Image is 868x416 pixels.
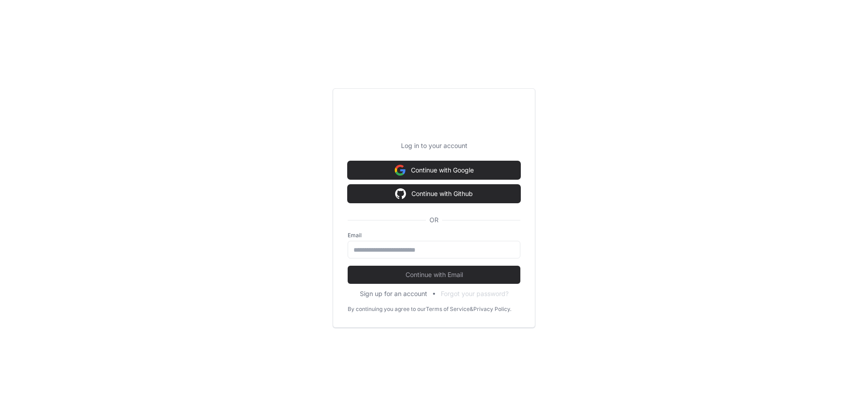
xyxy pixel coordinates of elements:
img: Sign in with google [395,185,406,203]
button: Sign up for an account [360,289,427,298]
div: & [470,306,473,313]
button: Continue with Github [348,185,520,203]
a: Privacy Policy. [473,306,511,313]
img: Sign in with google [395,161,406,179]
label: Email [348,232,520,239]
div: By continuing you agree to our [348,306,426,313]
span: OR [426,215,442,225]
span: Continue with Email [348,270,520,279]
button: Continue with Google [348,161,520,179]
p: Log in to your account [348,141,520,150]
button: Continue with Email [348,266,520,284]
a: Terms of Service [426,306,470,313]
button: Forgot your password? [441,289,509,298]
